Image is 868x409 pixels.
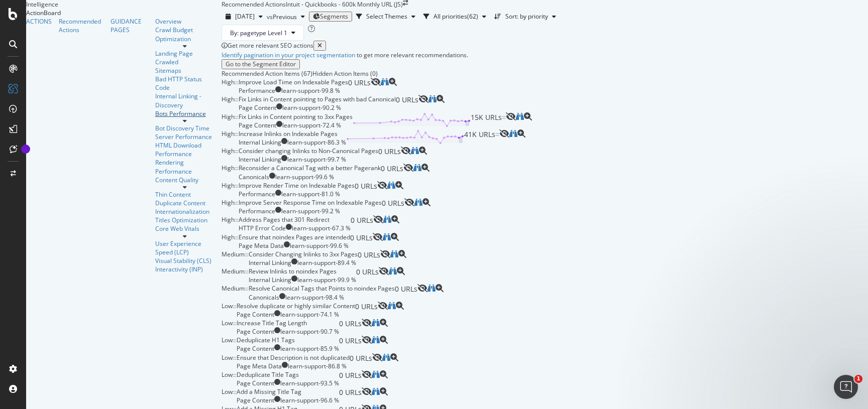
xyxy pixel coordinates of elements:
a: binoculars [516,113,524,121]
div: Improve Server Response Time on Indexable Pages [239,198,382,207]
a: binoculars [372,388,380,396]
button: Go to the Segment Editor [222,59,300,69]
div: binoculars [383,215,391,223]
div: magnifying-glass-plus [436,284,444,292]
div: learn-support - 67.3 % [292,224,351,232]
div: Canonicals [249,293,279,302]
a: Duplicate Content [155,199,214,207]
div: eye-slash [499,129,509,138]
a: Identify pagination in your project segmentation [222,51,355,59]
a: binoculars [372,336,380,345]
div: eye-slash [380,250,390,258]
div: binoculars [388,302,396,310]
span: 15K URLs [471,112,502,129]
div: Performance [239,207,275,215]
span: Low [222,336,233,344]
div: Sort: by priority [505,14,548,20]
div: eye-slash [378,302,388,310]
div: eye-slash [362,319,372,327]
div: User Experience [155,239,214,248]
a: Landing Page Crawled [155,49,214,66]
div: magnifying-glass-plus [380,370,388,378]
div: magnifying-glass-plus [390,353,398,361]
span: Low [222,353,233,362]
div: magnifying-glass-plus [391,215,399,223]
div: binoculars [372,370,380,378]
button: Select Themes [352,9,419,25]
button: All priorities(62) [419,9,490,25]
div: learn-support - 99.6 % [290,241,349,250]
button: Sort: by priority [490,9,560,25]
a: Internationalization [155,207,214,216]
div: magnifying-glass-plus [396,302,404,310]
a: binoculars [390,250,398,259]
img: Equal [233,374,237,377]
div: eye-slash [418,95,428,103]
div: binoculars [413,164,421,172]
a: binoculars [389,267,397,276]
div: eye-slash [401,147,411,155]
a: Bots Performance [155,109,214,118]
a: ACTIONS [26,17,52,26]
div: magnifying-glass-plus [397,267,405,275]
div: Core Web Vitals [155,224,214,233]
div: Review Inlinks to noindex Pages [249,267,337,276]
span: 2025 Aug. 8th [235,12,255,21]
div: learn-support - 99.2 % [281,207,340,215]
div: eye-slash [362,370,372,378]
div: binoculars [411,147,419,155]
img: Equal [235,98,239,101]
div: learn-support - 89.4 % [297,258,356,267]
div: Increase Title Tag Length [237,319,307,327]
div: info banner [222,41,868,69]
a: Sitemaps [155,66,214,75]
div: eye-slash [506,112,516,120]
button: Segments [309,12,352,22]
div: magnifying-glass-plus [419,147,427,155]
div: Resolve duplicate or highly similar Content [237,302,355,310]
img: Equal [233,391,237,394]
span: High [222,95,235,103]
a: Bad HTTP Status Code [155,75,214,92]
div: learn-support - 99.8 % [281,86,340,95]
img: Equal [235,150,239,153]
a: Visual Stability (CLS) [155,256,214,265]
div: magnifying-glass-plus [380,336,388,344]
div: learn-support - 85.9 % [280,344,339,353]
div: learn-support - 96.6 % [280,396,339,404]
div: eye-slash [403,164,413,172]
div: Titles Optimization [155,216,214,224]
span: High [222,78,235,86]
div: magnifying-glass-plus [422,198,430,206]
a: binoculars [509,130,517,139]
a: HTML Download Performance [155,141,214,158]
div: Get more relevant SEO actions [228,41,313,50]
div: magnifying-glass-plus [395,181,403,189]
div: Internal Linking [239,138,281,147]
div: Internal Linking - Discovery [155,92,214,109]
div: Recommended Actions [59,17,103,34]
div: binoculars [383,233,391,241]
img: Equal [235,185,239,188]
a: Bot Discovery Time [155,124,214,132]
span: 0 URLs [339,387,362,404]
a: Crawl Budget Optimization [155,26,214,43]
div: binoculars [381,78,389,86]
div: eye-slash [379,267,389,275]
div: Content Quality [155,176,214,184]
a: binoculars [428,95,437,104]
div: binoculars [372,387,380,395]
button: By: pagetype Level 1 [222,25,304,41]
img: Equal [235,219,239,222]
span: 0 URLs [355,181,377,198]
div: learn-support - 81.0 % [281,190,340,198]
div: ( 62 ) [467,14,478,20]
div: eye-slash [373,215,383,223]
span: High [222,147,235,155]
